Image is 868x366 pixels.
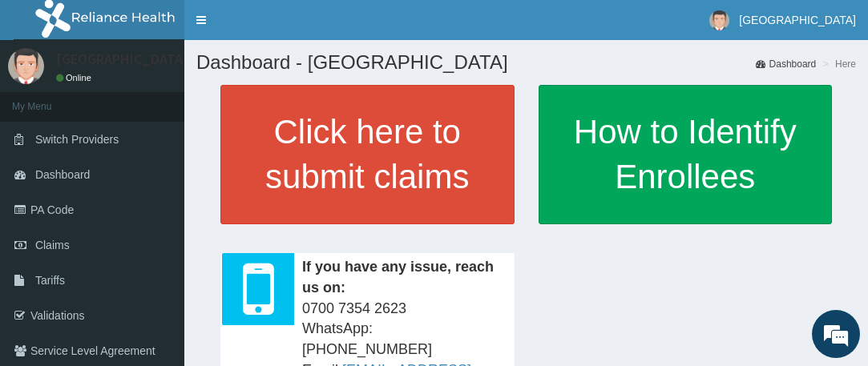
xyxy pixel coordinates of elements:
b: If you have any issue, reach us on: [302,258,498,297]
li: Here [822,58,856,71]
a: Click here to submit claims [220,85,515,224]
p: [GEOGRAPHIC_DATA] [56,52,188,66]
span: Switch Providers [34,132,116,147]
a: Online [56,72,95,83]
h1: Dashboard - [GEOGRAPHIC_DATA] [196,52,856,73]
a: Dashboard [761,58,820,71]
img: User Image [8,48,44,84]
span: [GEOGRAPHIC_DATA] [758,13,856,27]
span: Tariffs [34,273,63,288]
a: How to Identify Enrollees [539,85,833,224]
img: User Image [729,10,749,30]
span: Dashboard [34,167,87,182]
span: Claims [34,238,66,252]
